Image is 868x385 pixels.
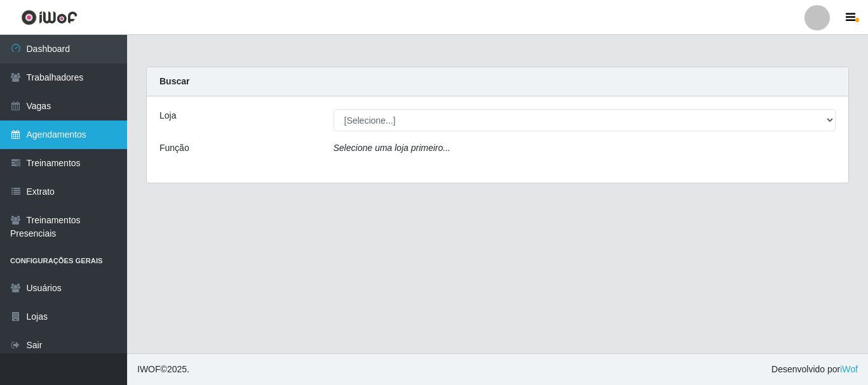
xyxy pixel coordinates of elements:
i: Selecione uma loja primeiro... [334,143,451,153]
span: Desenvolvido por [771,363,858,376]
label: Função [159,141,189,155]
span: © 2025 . [137,363,189,376]
a: iWof [840,364,858,374]
strong: Buscar [159,76,189,86]
img: CoreUI Logo [21,10,78,25]
span: IWOF [137,364,161,374]
label: Loja [159,109,176,122]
